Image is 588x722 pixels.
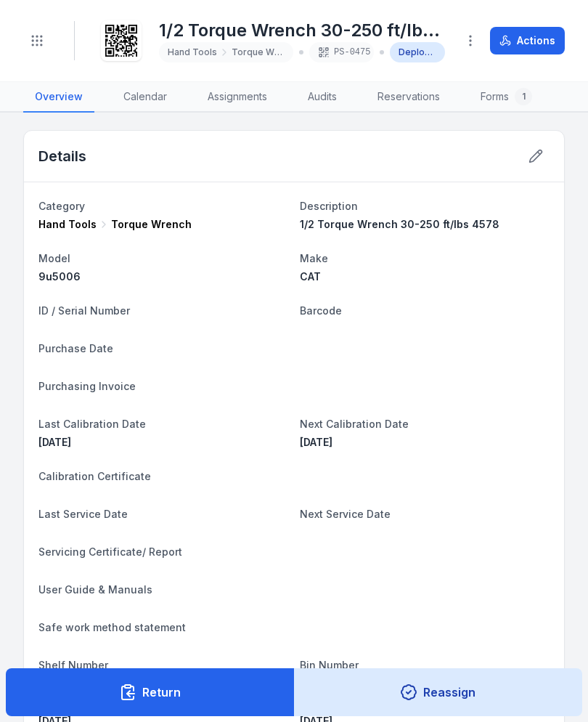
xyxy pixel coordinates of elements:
[300,508,391,520] span: Next Service Date
[38,436,71,448] span: [DATE]
[23,27,51,54] button: Toggle navigation
[309,42,373,62] div: PS-0475
[38,342,113,354] span: Purchase Date
[300,218,499,230] span: 1/2 Torque Wrench 30-250 ft/lbs 4578
[490,27,565,54] button: Actions
[38,270,81,283] span: 9u5006
[38,304,130,317] span: ID / Serial Number
[300,659,359,671] span: Bin Number
[159,19,445,42] h1: 1/2 Torque Wrench 30-250 ft/lbs 4578
[38,659,108,671] span: Shelf Number
[38,380,136,392] span: Purchasing Invoice
[196,82,279,113] a: Assignments
[6,668,295,716] button: Return
[300,436,332,448] span: [DATE]
[296,82,348,113] a: Audits
[366,82,452,113] a: Reservations
[469,82,544,113] a: Forms1
[232,46,285,58] span: Torque Wrench
[300,436,332,448] time: 17/9/2025, 12:00:00 am
[38,217,97,232] span: Hand Tools
[300,304,342,317] span: Barcode
[300,418,409,430] span: Next Calibration Date
[38,252,70,264] span: Model
[38,545,182,558] span: Servicing Certificate/ Report
[300,200,358,212] span: Description
[38,621,186,633] span: Safe work method statement
[38,508,128,520] span: Last Service Date
[38,583,152,596] span: User Guide & Manuals
[38,418,146,430] span: Last Calibration Date
[112,82,179,113] a: Calendar
[38,200,85,212] span: Category
[38,436,71,448] time: 17/3/2025, 12:00:00 am
[23,82,94,113] a: Overview
[38,146,86,166] h2: Details
[168,46,217,58] span: Hand Tools
[300,270,321,283] span: CAT
[294,668,583,716] button: Reassign
[38,470,151,482] span: Calibration Certificate
[111,217,192,232] span: Torque Wrench
[300,252,328,264] span: Make
[390,42,446,62] div: Deployed
[515,88,532,105] div: 1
